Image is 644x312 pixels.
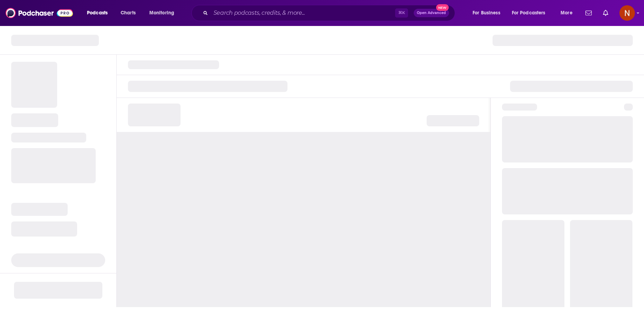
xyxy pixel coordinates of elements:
span: Podcasts [87,8,108,18]
input: Search podcasts, credits, & more... [211,7,395,19]
span: For Business [473,8,500,18]
span: Charts [121,8,136,18]
button: Show profile menu [619,5,635,21]
button: open menu [468,7,509,19]
span: Open Advanced [417,11,446,15]
span: More [561,8,572,18]
span: ⌘ K [395,8,408,18]
button: open menu [556,7,581,19]
span: Logged in as AdelNBM [619,5,635,21]
span: For Podcasters [512,8,545,18]
button: open menu [507,7,556,19]
button: Open AdvancedNew [414,9,449,17]
span: Monitoring [149,8,174,18]
button: open menu [82,7,117,19]
a: Charts [116,7,140,19]
button: open menu [144,7,183,19]
img: Podchaser - Follow, Share and Rate Podcasts [6,6,73,20]
div: Search podcasts, credits, & more... [198,5,462,21]
a: Show notifications dropdown [600,7,611,19]
img: User Profile [619,5,635,21]
a: Show notifications dropdown [583,7,595,19]
span: New [436,4,449,11]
